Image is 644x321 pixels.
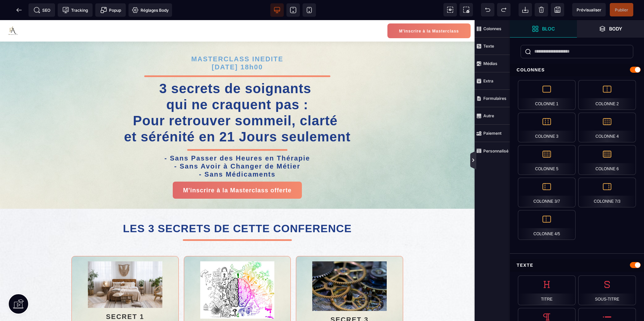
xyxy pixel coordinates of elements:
[578,145,636,175] div: Colonne 6
[578,178,636,207] div: Colonne 7/3
[510,64,644,76] div: Colonnes
[497,3,511,16] span: Rétablir
[12,3,26,17] span: Retour
[572,3,606,16] span: Aperçu
[483,148,508,153] strong: Personnalisé
[578,275,636,305] div: Sous-titre
[173,162,302,179] button: M'inscrire à la Masterclass offerte
[475,125,510,142] span: Paiement
[518,275,576,305] div: Titre
[483,61,497,66] strong: Médias
[483,78,493,83] strong: Extra
[10,199,465,218] h1: LES 3 SECRETS DE CETTE CONFERENCE
[551,3,564,16] span: Enregistrer
[609,26,622,31] strong: Body
[475,142,510,159] span: Personnalisé
[519,3,532,16] span: Importer
[475,72,510,90] span: Extra
[535,3,548,16] span: Nettoyage
[62,7,88,13] span: Tracking
[95,3,126,17] span: Créer une alerte modale
[483,26,501,31] strong: Colonnes
[29,3,55,17] span: Métadata SEO
[510,20,577,38] span: Ouvrir les blocs
[10,31,465,54] h2: MASTERCLASS INEDITE [DATE] 18h00
[483,96,506,101] strong: Formulaires
[578,113,636,142] div: Colonne 4
[578,80,636,110] div: Colonne 2
[387,3,471,18] button: M'inscrire à la Masterclass
[132,7,169,13] span: Réglages Body
[58,3,93,17] span: Code de suivi
[475,20,510,38] span: Colonnes
[303,3,316,17] span: Voir mobile
[483,44,494,49] strong: Texte
[443,3,457,16] span: Voir les composants
[542,26,555,31] strong: Bloc
[475,107,510,125] span: Autre
[481,3,494,16] span: Défaire
[475,55,510,72] span: Médias
[518,80,576,110] div: Colonne 1
[34,7,50,13] span: SEO
[270,3,284,17] span: Voir bureau
[615,7,628,12] span: Publier
[100,7,121,13] span: Popup
[577,20,644,38] span: Ouvrir les calques
[610,3,633,16] span: Enregistrer le contenu
[518,210,576,240] div: Colonne 4/5
[286,3,300,17] span: Voir tablette
[6,4,19,17] img: 86e1ef72b690ae2b79141b6fe276df02.png
[518,113,576,142] div: Colonne 3
[200,241,274,299] img: 969f48a4356dfefeaf3551c82c14fcd8_hypnose-integrative-paris.jpg
[312,241,386,291] img: 6d162a9b9729d2ee79e16af0b491a9b8_laura-ockel-UQ2Fw_9oApU-unsplash.jpg
[510,259,644,271] div: Texte
[475,38,510,55] span: Texte
[518,145,576,175] div: Colonne 5
[10,131,465,162] h2: - Sans Passer des Heures en Thérapie - Sans Avoir à Changer de Métier - Sans Médicaments
[460,3,473,16] span: Capture d'écran
[483,113,494,118] strong: Autre
[518,178,576,207] div: Colonne 3/7
[128,3,172,17] span: Favicon
[10,57,465,128] h1: 3 secrets de soignants qui ne craquent pas : Pour retrouver sommeil, clarté et sérénité en 21 Jou...
[510,150,517,171] span: Afficher les vues
[88,241,162,288] img: dc20de6a5cd0825db1fc6d61989e440e_Capture_d%E2%80%99e%CC%81cran_2024-04-11_180029.jpg
[483,131,501,136] strong: Paiement
[577,7,601,12] span: Prévisualiser
[475,90,510,107] span: Formulaires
